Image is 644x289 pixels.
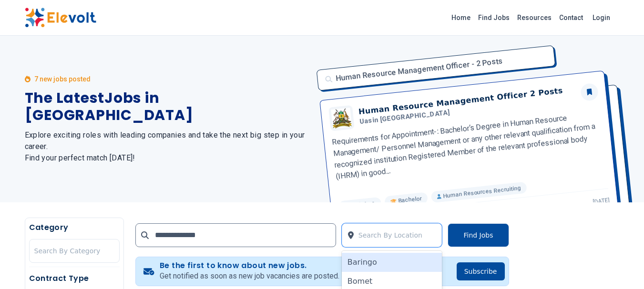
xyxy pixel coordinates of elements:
p: 7 new jobs posted [34,74,91,84]
button: Find Jobs [448,223,509,247]
iframe: Chat Widget [596,243,644,289]
a: Contact [555,10,587,25]
h2: Explore exciting roles with leading companies and take the next big step in your career. Find you... [25,130,311,164]
a: Home [448,10,474,25]
div: Baringo [342,253,442,272]
h5: Category [29,222,120,233]
h4: Be the first to know about new jobs. [160,261,339,270]
h5: Contract Type [29,273,120,284]
img: Elevolt [25,8,96,28]
button: Subscribe [457,262,505,280]
p: Get notified as soon as new job vacancies are posted. [160,270,339,282]
a: Resources [513,10,555,25]
h1: The Latest Jobs in [GEOGRAPHIC_DATA] [25,90,311,124]
a: Find Jobs [474,10,513,25]
a: Login [587,8,616,27]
